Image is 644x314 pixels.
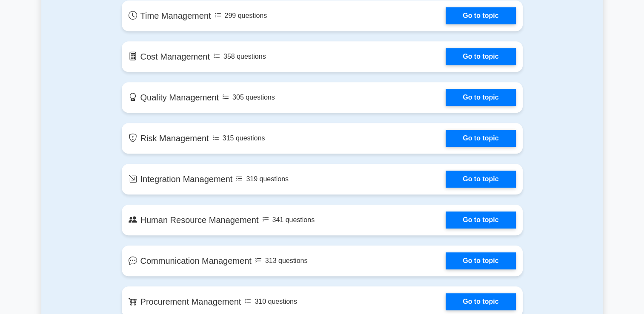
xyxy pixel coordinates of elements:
[446,7,515,24] a: Go to topic
[446,48,515,65] a: Go to topic
[446,211,515,228] a: Go to topic
[446,293,515,310] a: Go to topic
[446,130,515,147] a: Go to topic
[446,171,515,188] a: Go to topic
[446,89,515,106] a: Go to topic
[446,252,515,269] a: Go to topic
